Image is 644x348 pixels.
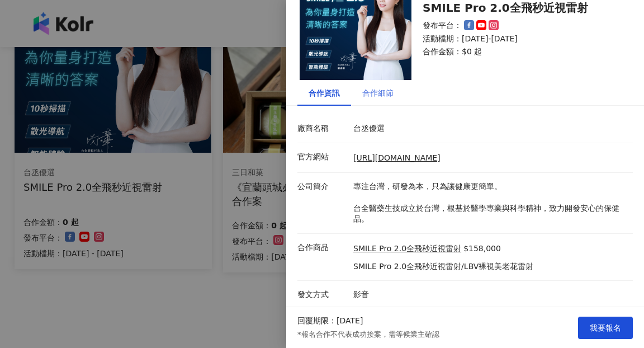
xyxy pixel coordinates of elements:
[353,243,461,255] a: SMILE Pro 2.0全飛秒近視雷射
[423,20,462,31] p: 發布平台：
[463,243,501,255] p: $158,000
[309,87,340,99] div: 合作資訊
[590,323,621,332] span: 我要報名
[578,317,633,339] button: 我要報名
[297,181,348,192] p: 公司簡介
[297,242,348,253] p: 合作商品
[423,34,619,45] p: 活動檔期：[DATE]-[DATE]
[297,289,348,300] p: 發文方式
[353,123,627,134] p: 台丞優選
[353,289,627,300] p: 影音
[353,153,441,162] a: [URL][DOMAIN_NAME]
[362,87,394,99] div: 合作細節
[423,2,619,15] div: SMILE Pro 2.0全飛秒近視雷射
[297,316,363,327] p: 回覆期限：[DATE]
[423,46,619,58] p: 合作金額： $0 起
[297,330,439,340] p: *報名合作不代表成功接案，需等候業主確認
[297,152,348,163] p: 官方網站
[297,123,348,134] p: 廠商名稱
[353,181,627,225] p: 專注台灣，研發為本，只為讓健康更簡單。 台全醫藥生技成立於台灣，根基於醫學專業與科學精神，致力開發安心的保健品。
[353,261,533,272] p: SMILE Pro 2.0全飛秒近視雷射/LBV裸視美老花雷射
